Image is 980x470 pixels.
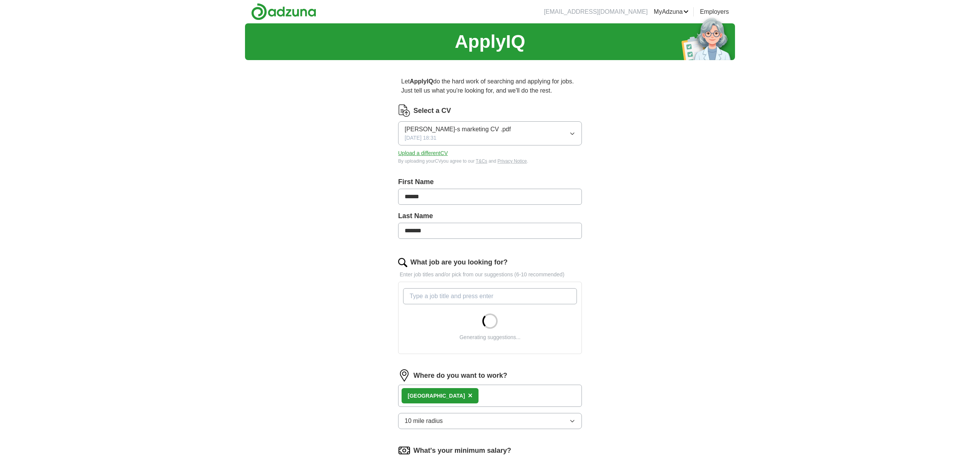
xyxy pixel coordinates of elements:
[408,392,465,400] div: [GEOGRAPHIC_DATA]
[398,104,410,117] img: CV Icon
[413,370,507,381] label: Where do you want to work?
[413,446,511,456] label: What's your minimum salary?
[398,258,407,267] img: search.png
[398,444,410,457] img: salary.png
[405,125,511,134] span: [PERSON_NAME]-s marketing CV .pdf
[410,78,433,85] strong: ApplyIQ
[398,211,582,221] label: Last Name
[403,288,577,304] input: Type a job title and press enter
[398,177,582,187] label: First Name
[413,106,451,116] label: Select a CV
[468,391,473,400] span: ×
[700,7,729,16] a: Employers
[476,158,487,164] a: T&Cs
[459,333,521,341] div: Generating suggestions...
[410,257,508,268] label: What job are you looking for?
[544,7,648,16] li: [EMAIL_ADDRESS][DOMAIN_NAME]
[398,74,582,98] p: Let do the hard work of searching and applying for jobs. Just tell us what you're looking for, an...
[398,149,448,157] button: Upload a differentCV
[398,158,582,165] div: By uploading your CV you agree to our and .
[398,121,582,145] button: [PERSON_NAME]-s marketing CV .pdf[DATE] 18:31
[654,7,689,16] a: MyAdzuna
[398,271,582,279] p: Enter job titles and/or pick from our suggestions (6-10 recommended)
[498,158,527,164] a: Privacy Notice
[398,369,410,382] img: location.png
[251,3,316,20] img: Adzuna logo
[468,390,473,401] button: ×
[398,413,582,429] button: 10 mile radius
[405,134,436,142] span: [DATE] 18:31
[405,416,443,426] span: 10 mile radius
[455,28,525,55] h1: ApplyIQ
